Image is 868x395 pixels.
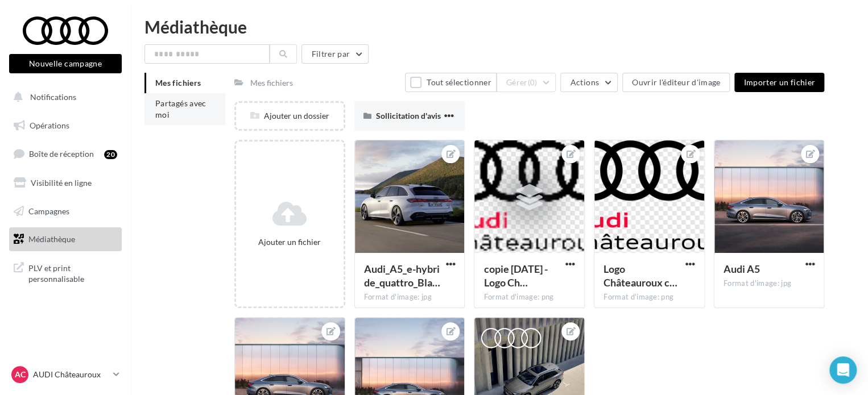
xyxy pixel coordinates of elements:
span: (0) [528,78,538,87]
div: Format d'image: jpg [724,278,815,289]
div: Open Intercom Messenger [829,356,857,384]
div: Ajouter un fichier [241,236,339,248]
button: Actions [560,73,617,92]
span: Opérations [30,120,69,130]
a: PLV et print personnalisable [7,256,124,289]
span: Audi A5 [724,263,760,275]
a: Médiathèque [7,227,124,251]
span: Mes fichiers [155,78,201,88]
div: 20 [104,150,117,159]
div: Format d'image: png [604,292,695,302]
div: Médiathèque [144,18,854,35]
span: PLV et print personnalisable [28,260,117,285]
button: Notifications [7,85,119,109]
span: Boîte de réception [29,149,94,159]
span: Sollicitation d'avis [376,111,441,120]
span: copie 15-05-2025 - Logo Châteauroux couleur [483,263,547,289]
span: Logo Châteauroux couleur [604,263,677,289]
span: Visibilité en ligne [31,178,92,188]
div: Ajouter un dossier [236,110,344,122]
button: Importer un fichier [734,73,824,92]
span: Actions [570,77,598,87]
a: Visibilité en ligne [7,171,124,195]
span: Notifications [30,92,76,102]
span: Importer un fichier [743,77,815,87]
span: AC [15,369,26,380]
span: Partagés avec moi [155,98,206,119]
span: Audi_A5_e-hybride_quattro_Blanc_Glacier (2) [364,263,440,289]
a: Campagnes [7,199,124,223]
button: Ouvrir l'éditeur d'image [622,73,730,92]
button: Nouvelle campagne [9,54,122,73]
button: Filtrer par [301,44,369,64]
a: AC AUDI Châteauroux [9,364,122,385]
span: Médiathèque [28,234,75,244]
a: Opérations [7,114,124,138]
div: Format d'image: jpg [364,292,456,302]
a: Boîte de réception20 [7,142,124,166]
button: Gérer(0) [497,73,556,92]
div: Format d'image: png [483,292,575,302]
div: Mes fichiers [250,77,293,89]
span: Campagnes [28,206,69,215]
p: AUDI Châteauroux [33,369,109,380]
button: Tout sélectionner [405,73,496,92]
